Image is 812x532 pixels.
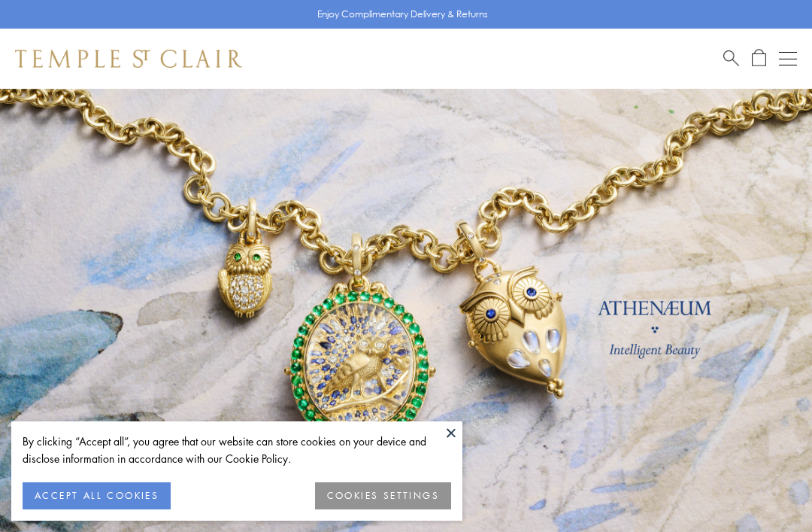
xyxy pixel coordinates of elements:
button: COOKIES SETTINGS [315,482,451,509]
img: Temple St. Clair [15,50,242,68]
iframe: Gorgias live chat messenger [737,461,797,517]
div: By clicking “Accept all”, you agree that our website can store cookies on your device and disclos... [23,433,451,467]
a: Search [723,49,739,68]
a: Open Shopping Bag [752,49,766,68]
button: Open navigation [779,50,797,68]
button: ACCEPT ALL COOKIES [23,482,171,509]
p: Enjoy Complimentary Delivery & Returns [317,7,488,22]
